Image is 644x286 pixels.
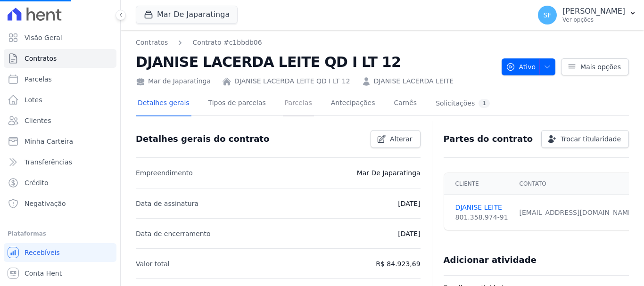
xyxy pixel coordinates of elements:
th: Cliente [444,173,514,195]
span: Lotes [25,95,42,105]
a: Detalhes gerais [136,91,191,116]
span: Parcelas [25,74,52,84]
a: Parcelas [283,91,314,116]
span: Crédito [25,178,49,188]
span: Trocar titularidade [561,134,621,144]
span: Transferências [25,157,72,167]
a: Contratos [4,49,116,68]
a: Antecipações [329,91,377,116]
a: Carnês [392,91,419,116]
div: 1 [479,99,490,108]
a: Lotes [4,90,116,109]
a: Visão Geral [4,28,116,47]
p: [DATE] [398,198,420,209]
div: [EMAIL_ADDRESS][DOMAIN_NAME] [520,208,635,218]
a: Conta Hent [4,264,116,283]
p: R$ 84.923,69 [376,258,420,270]
p: Data de assinatura [136,198,198,209]
div: 801.358.974-91 [455,212,508,222]
a: DJANISE LACERDA LEITE QD I LT 12 [234,76,350,86]
div: Solicitações [436,99,490,108]
a: Transferências [4,153,116,172]
span: Contratos [25,54,57,63]
a: Clientes [4,111,116,130]
p: Ver opções [562,16,625,24]
a: Parcelas [4,70,116,89]
button: Ativo [502,58,556,75]
span: Negativação [25,199,66,208]
p: Valor total [136,258,170,270]
p: Empreendimento [136,167,193,179]
h3: Detalhes gerais do contrato [136,133,269,145]
p: [DATE] [398,228,420,239]
p: [PERSON_NAME] [562,7,625,16]
span: Recebíveis [25,248,60,257]
div: Plataformas [8,228,113,239]
h2: DJANISE LACERDA LEITE QD I LT 12 [136,51,494,73]
a: Crédito [4,173,116,192]
a: Negativação [4,194,116,213]
span: Conta Hent [25,269,62,278]
a: Mais opções [561,58,629,75]
button: Mar De Japaratinga [136,6,238,24]
th: Contato [514,173,641,195]
span: Ativo [506,58,536,75]
span: Alterar [390,134,413,144]
nav: Breadcrumb [136,38,262,48]
span: Visão Geral [25,33,62,42]
a: Contratos [136,38,168,48]
div: Mar de Japaratinga [136,76,211,86]
span: Mais opções [580,62,621,72]
a: DJANISE LACERDA LEITE [374,76,454,86]
span: Minha Carteira [25,137,73,146]
h3: Adicionar atividade [444,254,537,266]
a: Tipos de parcelas [206,91,268,116]
p: Data de encerramento [136,228,211,239]
a: Solicitações1 [434,91,492,116]
span: SF [544,12,552,18]
a: Alterar [371,130,421,148]
span: Clientes [25,116,51,125]
h3: Partes do contrato [444,133,533,145]
a: Contrato #c1bbdb06 [192,38,262,48]
a: Minha Carteira [4,132,116,151]
p: Mar De Japaratinga [357,167,421,179]
nav: Breadcrumb [136,38,494,48]
a: Trocar titularidade [541,130,629,148]
button: SF [PERSON_NAME] Ver opções [530,2,644,28]
a: Recebíveis [4,243,116,262]
a: DJANISE LEITE [455,203,508,212]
